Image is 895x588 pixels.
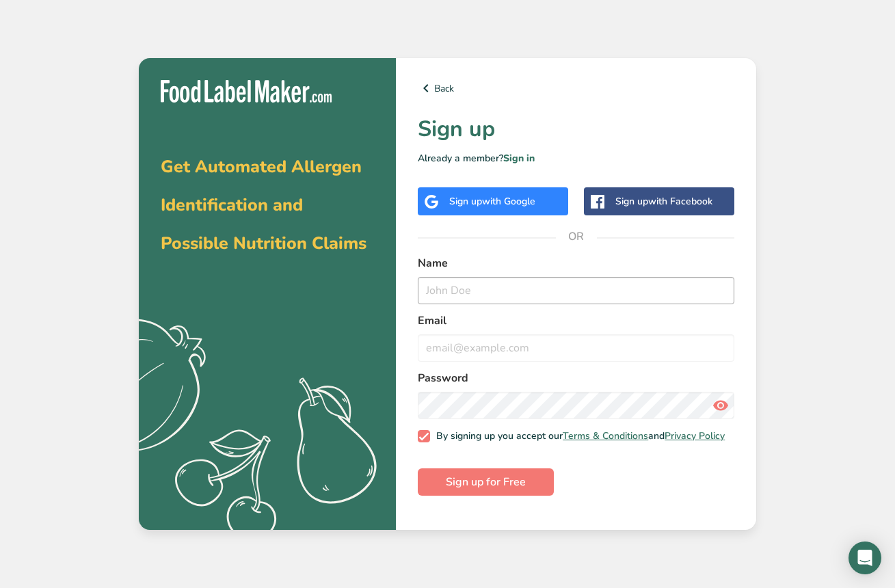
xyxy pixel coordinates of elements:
[449,194,535,209] div: Sign up
[418,468,554,496] button: Sign up for Free
[430,430,725,442] span: By signing up you accept our and
[418,151,734,165] p: Already a member?
[556,216,597,257] span: OR
[563,429,648,442] a: Terms & Conditions
[418,255,734,271] label: Name
[418,334,734,362] input: email@example.com
[161,155,366,255] span: Get Automated Allergen Identification and Possible Nutrition Claims
[418,277,734,304] input: John Doe
[418,370,734,386] label: Password
[418,113,734,146] h1: Sign up
[648,195,712,208] span: with Facebook
[615,194,712,209] div: Sign up
[665,429,725,442] a: Privacy Policy
[503,152,535,165] a: Sign in
[161,80,332,103] img: Food Label Maker
[418,80,734,96] a: Back
[418,312,734,329] label: Email
[849,542,881,574] div: Open Intercom Messenger
[446,474,526,490] span: Sign up for Free
[482,195,535,208] span: with Google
